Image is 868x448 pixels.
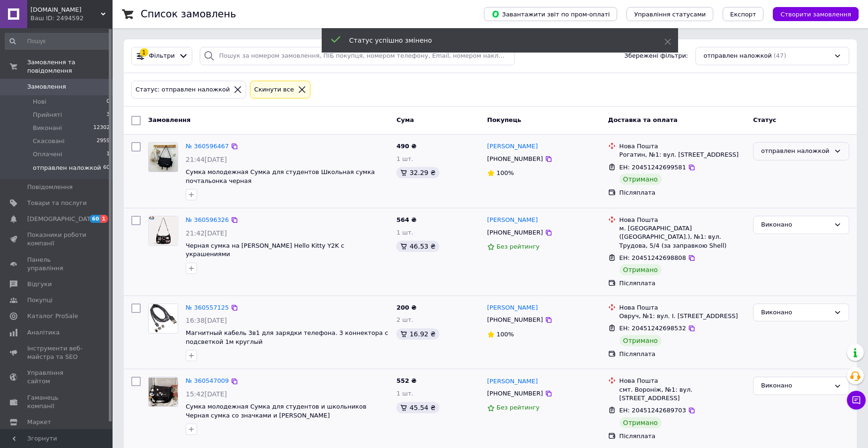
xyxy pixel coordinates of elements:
span: 3 [106,111,110,119]
span: отправлен наложкой [703,52,772,61]
img: Фото товару [149,143,178,172]
span: 564 ₴ [396,216,416,223]
button: Завантажити звіт по пром-оплаті [484,7,617,21]
span: Без рейтингу [497,243,540,250]
button: Створити замовлення [773,7,859,21]
a: [PERSON_NAME] [487,142,538,151]
span: 1 [100,215,108,223]
span: Збережені фільтри: [624,52,688,61]
span: отправлен наложкой [33,164,101,172]
div: Овруч, №1: вул. І. [STREET_ADDRESS] [619,312,746,320]
a: Фото товару [148,304,178,334]
div: Виконано [761,381,830,391]
span: Товари та послуги [27,199,87,207]
a: № 360596467 [186,143,229,150]
a: Створити замовлення [763,10,859,17]
span: 21:44[DATE] [186,156,227,163]
span: Завантажити звіт по пром-оплаті [491,10,610,18]
div: 46.53 ₴ [396,241,439,252]
span: 12302 [93,124,110,132]
div: Статус: отправлен наложкой [134,85,232,95]
a: № 360596326 [186,216,229,223]
button: Чат з покупцем [847,391,866,410]
span: Управління сайтом [27,369,87,386]
div: Cкинути все [252,85,296,95]
span: ЕН: 20451242698808 [619,254,686,261]
span: tehno-mag.in.ua [30,6,101,14]
div: [PHONE_NUMBER] [485,314,545,326]
div: м. [GEOGRAPHIC_DATA] ([GEOGRAPHIC_DATA].), №1: вул. Трудова, 5/4 (за заправкою Shell) [619,224,746,250]
span: [DEMOGRAPHIC_DATA] [27,215,97,223]
a: Сумка молодежная Сумка для студентов Школьная сумка почтальонка черная [186,168,375,184]
div: Статус успішно змінено [349,36,641,45]
span: Нові [33,98,46,106]
span: Повідомлення [27,183,73,191]
div: Післяплата [619,432,746,440]
h1: Список замовлень [141,8,236,20]
a: № 360547009 [186,377,229,384]
span: 552 ₴ [396,377,416,384]
img: Фото товару [149,304,178,333]
div: Нова Пошта [619,216,746,224]
span: ЕН: 20451242699581 [619,164,686,171]
div: Отримано [619,417,662,428]
div: Виконано [761,308,830,318]
span: 1 шт. [396,229,413,236]
span: 1 [106,150,110,159]
span: Замовлення [148,116,190,123]
a: [PERSON_NAME] [487,304,538,312]
div: Отримано [619,335,662,346]
img: Фото товару [149,216,178,245]
span: Інструменти веб-майстра та SEO [27,344,87,361]
div: Післяплата [619,350,746,358]
span: 0 [106,98,110,106]
div: Виконано [761,220,830,230]
span: Оплачені [33,150,62,159]
img: Фото товару [149,378,178,406]
span: Гаманець компанії [27,394,87,410]
span: Прийняті [33,111,62,119]
span: Покупець [487,116,521,123]
div: Нова Пошта [619,377,746,385]
div: 1 [140,48,148,57]
span: (47) [774,52,786,59]
div: Рогатин, №1: вул. [STREET_ADDRESS] [619,151,746,159]
span: 2 шт. [396,316,413,323]
div: [PHONE_NUMBER] [485,153,545,165]
input: Пошук [5,33,111,50]
div: Отримано [619,264,662,275]
a: Фото товару [148,216,178,246]
div: 32.29 ₴ [396,167,439,178]
span: 15:42[DATE] [186,390,227,398]
button: Управління статусами [626,7,713,21]
div: Нова Пошта [619,304,746,312]
span: 1 шт. [396,155,413,162]
span: Управління статусами [634,11,706,18]
span: 2959 [97,137,110,145]
a: Черная сумка на [PERSON_NAME] Hello Kitty Y2K с украшениями [186,242,344,258]
span: Відгуки [27,280,52,289]
span: 60 [103,164,110,172]
a: Фото товару [148,142,178,172]
a: № 360557125 [186,304,229,311]
span: Каталог ProSale [27,312,78,320]
div: 16.92 ₴ [396,328,439,340]
a: Сумка молодежная Сумка для студентов и школьников Черная сумка со значками и [PERSON_NAME] [186,403,366,419]
span: 490 ₴ [396,143,416,150]
span: 16:38[DATE] [186,317,227,324]
div: Отримано [619,174,662,185]
span: Експорт [730,11,756,18]
input: Пошук за номером замовлення, ПІБ покупця, номером телефону, Email, номером накладної [200,47,515,65]
span: Показники роботи компанії [27,231,87,248]
span: Панель управління [27,256,87,273]
span: 21:42[DATE] [186,229,227,237]
div: Післяплата [619,189,746,197]
div: Нова Пошта [619,142,746,151]
a: [PERSON_NAME] [487,216,538,225]
div: Ваш ID: 2494592 [30,14,113,23]
span: 200 ₴ [396,304,416,311]
a: [PERSON_NAME] [487,377,538,386]
a: Фото товару [148,377,178,407]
